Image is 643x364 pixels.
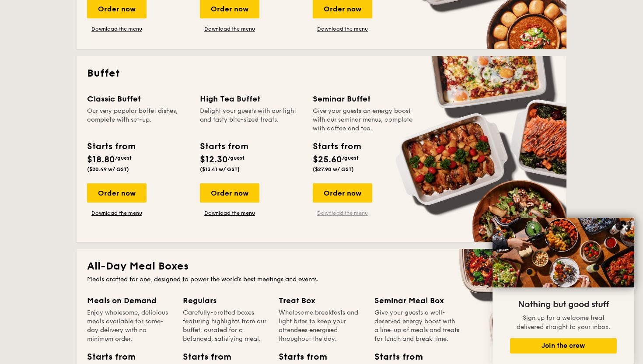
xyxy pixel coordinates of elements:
a: Download the menu [313,210,372,217]
div: Our very popular buffet dishes, complete with set-up. [87,107,189,133]
div: Starts from [374,350,414,364]
div: Seminar Meal Box [374,294,460,307]
div: Order now [200,183,259,203]
h2: Buffet [87,66,556,80]
div: Treat Box [279,294,364,307]
div: Order now [313,183,372,203]
div: Starts from [313,140,360,153]
span: ($20.49 w/ GST) [87,166,129,172]
div: Give your guests a well-deserved energy boost with a line-up of meals and treats for lunch and br... [374,308,460,343]
div: Meals crafted for one, designed to power the world's best meetings and events. [87,275,556,284]
div: Delight your guests with our light and tasty bite-sized treats. [200,107,302,133]
a: Download the menu [200,210,259,217]
div: Classic Buffet [87,93,189,105]
div: Order now [87,183,147,203]
div: Regulars [183,294,268,307]
button: Close [618,220,632,234]
span: /guest [342,155,359,161]
h2: All-Day Meal Boxes [87,259,556,273]
div: Give your guests an energy boost with our seminar menus, complete with coffee and tea. [313,107,415,133]
span: $25.60 [313,154,342,165]
span: Sign up for a welcome treat delivered straight to your inbox. [517,314,610,331]
div: Starts from [279,350,318,364]
a: Download the menu [87,210,147,217]
div: Wholesome breakfasts and light bites to keep your attendees energised throughout the day. [279,308,364,343]
div: Starts from [87,350,126,364]
img: DSC07876-Edit02-Large.jpeg [493,218,634,287]
div: Starts from [87,140,135,153]
div: Seminar Buffet [313,93,415,105]
a: Download the menu [200,25,259,32]
a: Download the menu [313,25,372,32]
a: Download the menu [87,25,147,32]
div: Meals on Demand [87,294,172,307]
div: Enjoy wholesome, delicious meals available for same-day delivery with no minimum order. [87,308,172,343]
span: $12.30 [200,154,228,165]
div: Carefully-crafted boxes featuring highlights from our buffet, curated for a balanced, satisfying ... [183,308,268,343]
span: Nothing but good stuff [518,299,609,310]
span: /guest [228,155,245,161]
div: Starts from [200,140,248,153]
span: ($27.90 w/ GST) [313,166,354,172]
span: /guest [115,155,132,161]
div: Starts from [183,350,222,364]
span: ($13.41 w/ GST) [200,166,240,172]
div: High Tea Buffet [200,93,302,105]
button: Join the crew [510,338,617,353]
span: $18.80 [87,154,115,165]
